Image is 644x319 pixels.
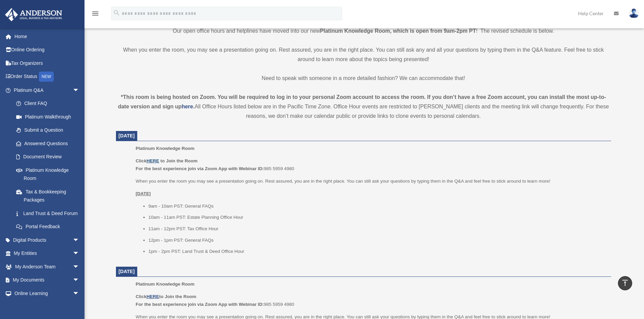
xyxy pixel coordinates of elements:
[9,220,90,234] a: Portal Feedback
[116,74,611,83] p: Need to speak with someone in a more detailed fashion? We can accommodate that!
[146,294,159,299] a: HERE
[148,236,606,244] li: 12pm - 1pm PST: General FAQs
[5,287,90,300] a: Online Learningarrow_drop_down
[9,207,90,220] a: Land Trust & Deed Forum
[618,276,632,290] a: vertical_align_top
[136,157,606,173] p: 985 5959 4980
[9,150,90,164] a: Document Review
[9,185,90,207] a: Tax & Bookkeeping Packages
[5,247,90,260] a: My Entitiesarrow_drop_down
[320,28,476,34] strong: Platinum Knowledge Room, which is open from 9am-2pm PT
[136,158,160,163] b: Click
[9,124,90,137] a: Submit a Question
[161,158,198,163] b: to Join the Room
[39,72,54,82] div: NEW
[9,137,90,150] a: Answered Questions
[5,70,90,84] a: Order StatusNEW
[119,133,135,138] span: [DATE]
[118,94,606,109] strong: *This room is being hosted on Zoom. You will be required to log in to your personal Zoom account ...
[136,146,194,151] span: Platinum Knowledge Room
[116,92,611,121] div: All Office Hours listed below are in the Pacific Time Zone. Office Hour events are restricted to ...
[182,104,193,109] a: here
[148,247,606,256] li: 1pm - 2pm PST: Land Trust & Deed Office Hour
[193,104,194,109] strong: .
[73,287,86,300] span: arrow_drop_down
[5,233,90,247] a: Digital Productsarrow_drop_down
[3,8,64,21] img: Anderson Advisors Platinum Portal
[91,12,99,18] a: menu
[116,45,611,64] p: When you enter the room, you may see a presentation going on. Rest assured, you are in the right ...
[119,269,135,274] span: [DATE]
[73,247,86,261] span: arrow_drop_down
[73,260,86,274] span: arrow_drop_down
[5,260,90,273] a: My Anderson Teamarrow_drop_down
[91,9,99,18] i: menu
[73,273,86,287] span: arrow_drop_down
[5,43,90,57] a: Online Ordering
[116,26,611,36] p: Our open office hours and helplines have moved into our new ! The revised schedule is below.
[148,225,606,233] li: 11am - 12pm PST: Tax Office Hour
[9,163,86,185] a: Platinum Knowledge Room
[136,177,606,185] p: When you enter the room you may see a presentation going on. Rest assured, you are in the right p...
[9,110,90,124] a: Platinum Walkthrough
[5,83,90,97] a: Platinum Q&Aarrow_drop_down
[73,233,86,247] span: arrow_drop_down
[5,273,90,287] a: My Documentsarrow_drop_down
[73,83,86,97] span: arrow_drop_down
[136,282,194,287] span: Platinum Knowledge Room
[148,202,606,210] li: 9am - 10am PST: General FAQs
[146,158,159,163] a: HERE
[136,191,151,196] u: [DATE]
[136,294,196,299] b: Click to Join the Room
[113,9,120,17] i: search
[5,56,90,70] a: Tax Organizers
[621,279,629,287] i: vertical_align_top
[136,293,606,309] p: 985 5959 4980
[9,97,90,110] a: Client FAQ
[629,8,639,18] img: User Pic
[136,166,264,171] b: For the best experience join via Zoom App with Webinar ID:
[136,302,264,307] b: For the best experience join via Zoom App with Webinar ID:
[148,213,606,221] li: 10am - 11am PST: Estate Planning Office Hour
[5,30,90,43] a: Home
